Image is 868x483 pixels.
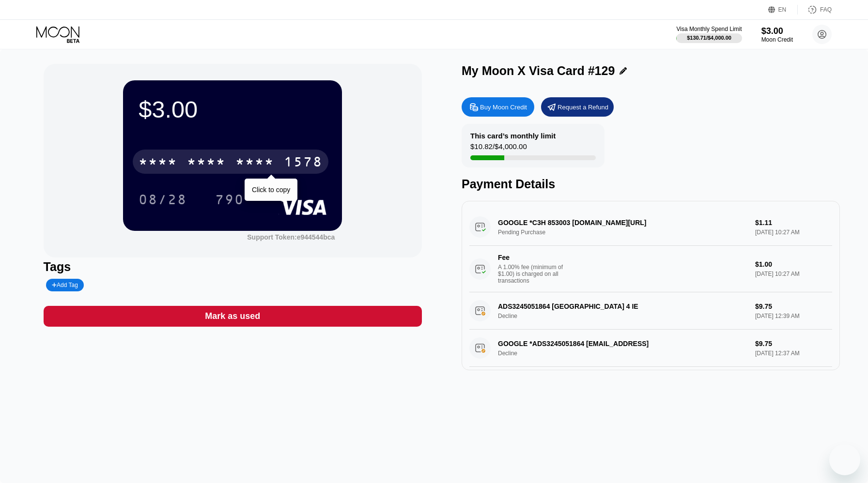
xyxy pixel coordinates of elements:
div: 08/28 [139,193,187,209]
div: Add Tag [52,282,78,288]
div: Moon Credit [761,36,793,43]
div: Tags [44,260,422,274]
div: $130.71 / $4,000.00 [687,35,731,41]
div: Add Tag [46,279,84,291]
div: Visa Monthly Spend Limit [676,26,742,32]
div: $1.00 [755,260,832,268]
div: $10.82 / $4,000.00 [470,142,527,155]
div: FAQ [820,6,832,13]
div: $3.00Moon Credit [761,26,793,43]
div: FeeA 1.00% fee (minimum of $1.00) is charged on all transactions$1.00[DATE] 10:27 AM [469,246,832,292]
div: Support Token: e944544bca [247,233,335,241]
div: 790 [208,187,251,211]
div: Buy Moon Credit [462,97,534,117]
div: Payment Details [462,177,840,191]
div: Mark as used [44,306,422,327]
div: Click to copy [252,186,290,194]
div: $3.00 [139,96,326,123]
div: 790 [215,193,244,209]
div: EN [778,6,787,13]
div: 1578 [284,155,323,171]
div: EN [768,5,798,15]
div: Mark as used [205,311,260,322]
div: This card’s monthly limit [470,132,556,140]
div: Visa Monthly Spend Limit$130.71/$4,000.00 [676,26,742,43]
div: Support Token:e944544bca [247,233,335,241]
div: Buy Moon Credit [480,103,527,111]
div: FAQ [798,5,832,15]
div: $3.00 [761,26,793,36]
div: Request a Refund [541,97,614,117]
div: 08/28 [131,187,194,211]
div: A 1.00% fee (minimum of $1.00) is charged on all transactions [498,264,571,284]
div: Fee [498,254,566,261]
div: My Moon X Visa Card #129 [462,64,615,78]
div: [DATE] 10:27 AM [755,271,832,277]
iframe: Кнопка, открывающая окно обмена сообщениями; идет разговор [829,444,860,475]
div: Request a Refund [558,103,608,111]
